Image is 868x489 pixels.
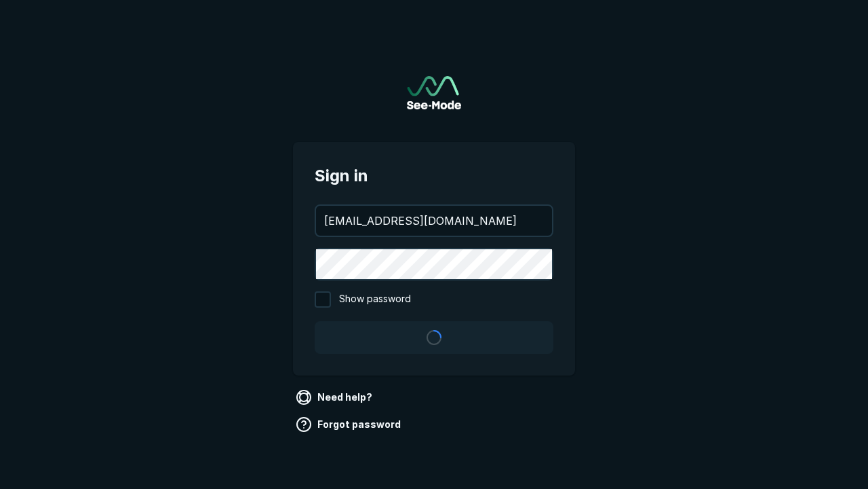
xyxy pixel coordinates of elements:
a: Need help? [293,386,378,408]
span: Sign in [315,164,553,188]
span: Show password [339,291,411,308]
a: Go to sign in [407,76,461,109]
input: your@email.com [316,206,552,236]
a: Forgot password [293,414,406,435]
img: See-Mode Logo [407,76,461,109]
